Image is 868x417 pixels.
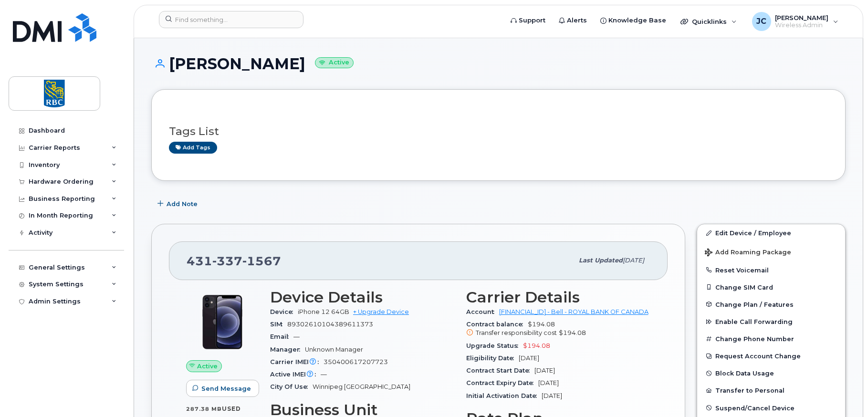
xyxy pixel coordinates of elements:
[559,329,586,336] span: $194.08
[466,321,528,328] span: Contract balance
[697,330,845,347] button: Change Phone Number
[466,308,499,315] span: Account
[242,254,281,268] span: 1567
[579,257,623,264] span: Last updated
[194,293,251,351] img: iPhone_12.jpg
[499,308,648,315] a: [FINANCIAL_ID] - Bell - ROYAL BANK OF CANADA
[466,342,523,349] span: Upgrade Status
[169,142,217,154] a: Add tags
[212,254,242,268] span: 337
[705,249,791,258] span: Add Roaming Package
[715,404,795,411] span: Suspend/Cancel Device
[466,354,519,362] span: Eligibility Date
[697,313,845,330] button: Enable Call Forwarding
[270,358,324,365] span: Carrier IMEI
[186,380,259,397] button: Send Message
[538,379,559,386] span: [DATE]
[697,296,845,313] button: Change Plan / Features
[167,199,198,208] span: Add Note
[697,365,845,382] button: Block Data Usage
[298,308,349,315] span: iPhone 12 64GB
[270,333,293,340] span: Email
[270,383,313,390] span: City Of Use
[287,321,373,328] span: 89302610104389611373
[466,392,542,399] span: Initial Activation Date
[151,195,206,212] button: Add Note
[293,333,300,340] span: —
[270,371,321,378] span: Active IMEI
[623,257,644,264] span: [DATE]
[523,342,550,349] span: $194.08
[697,224,845,241] a: Edit Device / Employee
[197,362,218,371] span: Active
[697,382,845,399] button: Transfer to Personal
[222,405,241,412] span: used
[697,279,845,296] button: Change SIM Card
[151,55,846,72] h1: [PERSON_NAME]
[305,346,363,353] span: Unknown Manager
[270,289,455,306] h3: Device Details
[270,321,287,328] span: SIM
[519,354,539,362] span: [DATE]
[697,261,845,279] button: Reset Voicemail
[270,308,298,315] span: Device
[315,57,354,68] small: Active
[542,392,562,399] span: [DATE]
[466,321,651,338] span: $194.08
[187,254,281,268] span: 431
[534,367,555,374] span: [DATE]
[321,371,327,378] span: —
[466,367,534,374] span: Contract Start Date
[324,358,388,365] span: 350400617207723
[313,383,410,390] span: Winnipeg [GEOGRAPHIC_DATA]
[697,399,845,417] button: Suspend/Cancel Device
[715,301,794,308] span: Change Plan / Features
[270,346,305,353] span: Manager
[353,308,409,315] a: + Upgrade Device
[186,406,222,412] span: 287.38 MB
[201,384,251,393] span: Send Message
[466,289,651,306] h3: Carrier Details
[169,125,828,137] h3: Tags List
[715,318,793,325] span: Enable Call Forwarding
[697,347,845,365] button: Request Account Change
[697,242,845,261] button: Add Roaming Package
[466,379,538,386] span: Contract Expiry Date
[476,329,557,336] span: Transfer responsibility cost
